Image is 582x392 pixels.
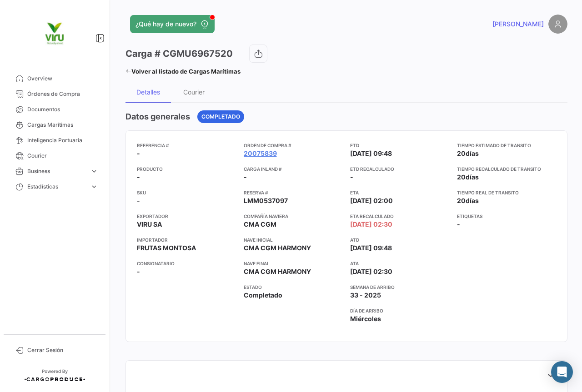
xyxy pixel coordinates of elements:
[350,196,393,205] span: [DATE] 02:00
[125,65,241,78] a: Volver al listado de Cargas Marítimas
[90,183,98,191] span: expand_more
[137,220,162,229] span: VIRU SA
[27,121,98,129] span: Cargas Marítimas
[244,142,343,149] app-card-info-title: Orden de Compra #
[7,71,102,86] a: Overview
[201,113,240,121] span: Completado
[457,189,557,196] app-card-info-title: Tiempo real de transito
[466,149,479,157] span: días
[244,165,343,173] app-card-info-title: Carga inland #
[137,260,236,267] app-card-info-title: Consignatario
[244,149,277,158] a: 20075839
[350,283,450,291] app-card-info-title: Semana de Arribo
[244,220,276,229] span: CMA CGM
[7,133,102,148] a: Inteligencia Portuaria
[350,189,450,196] app-card-info-title: ETA
[244,173,247,182] span: -
[137,165,236,173] app-card-info-title: Producto
[27,136,98,144] span: Inteligencia Portuaria
[492,20,544,29] span: [PERSON_NAME]
[125,47,233,60] h3: Carga # CGMU6967520
[137,267,140,276] span: -
[137,236,236,243] app-card-info-title: Importador
[457,197,466,204] span: 20
[183,88,205,96] div: Courier
[27,183,86,191] span: Estadísticas
[244,260,343,267] app-card-info-title: Nave final
[244,243,311,253] span: CMA CGM HARMONY
[27,346,98,354] span: Cerrar Sesión
[457,149,466,157] span: 20
[244,196,288,205] span: LMM0537097
[27,90,98,98] span: Órdenes de Compra
[244,189,343,196] app-card-info-title: Reserva #
[350,314,381,323] span: Miércoles
[350,149,392,158] span: [DATE] 09:48
[350,220,392,229] span: [DATE] 02:30
[244,267,311,276] span: CMA CGM HARMONY
[350,307,450,314] app-card-info-title: Día de Arribo
[137,142,236,149] app-card-info-title: Referencia #
[137,149,140,158] span: -
[350,165,450,173] app-card-info-title: ETD Recalculado
[350,291,381,300] span: 33 - 2025
[350,173,353,181] span: -
[7,86,102,102] a: Órdenes de Compra
[244,213,343,220] app-card-info-title: Compañía naviera
[136,88,160,96] div: Detalles
[137,213,236,220] app-card-info-title: Exportador
[137,196,140,205] span: -
[27,74,98,83] span: Overview
[457,173,466,181] span: 20
[32,11,77,56] img: viru.png
[244,236,343,243] app-card-info-title: Nave inicial
[350,267,392,276] span: [DATE] 02:30
[7,148,102,164] a: Courier
[457,220,460,229] span: -
[7,102,102,117] a: Documentos
[457,165,557,173] app-card-info-title: Tiempo recalculado de transito
[350,260,450,267] app-card-info-title: ATA
[27,105,98,114] span: Documentos
[125,110,190,123] h4: Datos generales
[466,173,479,181] span: días
[137,189,236,196] app-card-info-title: SKU
[551,361,573,383] div: Abrir Intercom Messenger
[457,213,557,220] app-card-info-title: Etiquetas
[244,291,282,300] span: Completado
[7,117,102,133] a: Cargas Marítimas
[350,243,392,253] span: [DATE] 09:48
[137,243,196,253] span: FRUTAS MONTOSA
[457,142,557,149] app-card-info-title: Tiempo estimado de transito
[27,167,86,175] span: Business
[466,197,479,204] span: días
[350,142,450,149] app-card-info-title: ETD
[27,152,98,160] span: Courier
[90,167,98,175] span: expand_more
[135,20,196,29] span: ¿Qué hay de nuevo?
[350,236,450,243] app-card-info-title: ATD
[350,213,450,220] app-card-info-title: ETA Recalculado
[130,15,215,33] button: ¿Qué hay de nuevo?
[244,283,343,291] app-card-info-title: Estado
[137,173,140,182] span: -
[548,15,567,34] img: placeholder-user.png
